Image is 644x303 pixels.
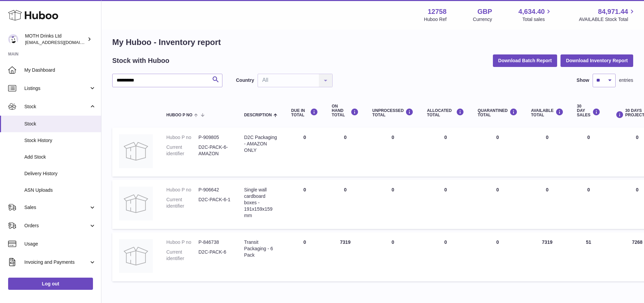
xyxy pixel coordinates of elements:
div: Single wall cardboard boxes - 191x159x159 mm [244,187,278,218]
dd: D2C-PACK-6-AMAZON [198,144,231,157]
span: Stock History [24,137,96,144]
span: Delivery History [24,170,96,177]
td: 0 [325,127,365,177]
span: Usage [24,241,96,247]
span: Orders [24,223,89,229]
dt: Current identifier [166,144,198,157]
span: Huboo P no [166,113,192,117]
div: QUARANTINED Total [478,108,518,117]
button: Download Batch Report [493,54,557,67]
td: 0 [524,127,570,177]
td: 0 [524,180,570,229]
span: My Dashboard [24,67,96,73]
span: 84,971.44 [598,7,628,16]
span: AVAILABLE Stock Total [579,16,636,23]
h1: My Huboo - Inventory report [112,37,633,48]
dt: Huboo P no [166,134,198,141]
a: Log out [8,278,93,290]
div: AVAILABLE Total [531,108,564,117]
span: 0 [496,239,499,245]
label: Country [236,77,254,84]
td: 0 [570,180,607,229]
span: Description [244,113,272,117]
strong: GBP [477,7,492,16]
img: product image [119,239,153,273]
span: entries [619,77,633,84]
div: Transit Packaging - 6 Pack [244,239,278,258]
dt: Huboo P no [166,187,198,193]
label: Show [577,77,589,84]
td: 0 [420,180,471,229]
span: [EMAIL_ADDRESS][DOMAIN_NAME] [25,40,99,45]
span: Total sales [522,16,552,23]
span: Invoicing and Payments [24,259,89,265]
span: 0 [496,135,499,140]
span: 4,634.40 [519,7,545,16]
img: product image [119,187,153,220]
td: 0 [284,127,325,177]
div: Huboo Ref [424,16,447,23]
div: DUE IN TOTAL [291,108,318,117]
a: 84,971.44 AVAILABLE Stock Total [579,7,636,23]
td: 0 [284,232,325,281]
span: Sales [24,204,89,211]
span: Listings [24,85,89,92]
td: 0 [420,127,471,177]
td: 0 [365,180,420,229]
div: 30 DAY SALES [577,104,600,118]
div: Currency [473,16,492,23]
dd: D2C-PACK-6 [198,249,231,262]
div: D2C Packaging - AMAZON ONLY [244,134,278,154]
div: ALLOCATED Total [427,108,464,117]
strong: 12758 [428,7,447,16]
a: 4,634.40 Total sales [519,7,553,23]
dd: P-909805 [198,134,231,141]
dt: Current identifier [166,249,198,262]
span: ASN Uploads [24,187,96,193]
dt: Huboo P no [166,239,198,246]
dd: D2C-PACK-6-1 [198,196,231,209]
td: 7319 [524,232,570,281]
td: 0 [365,127,420,177]
td: 7319 [325,232,365,281]
td: 0 [284,180,325,229]
td: 0 [325,180,365,229]
div: ON HAND Total [332,104,359,118]
span: Add Stock [24,154,96,160]
div: UNPROCESSED Total [372,108,413,117]
dd: P-906642 [198,187,231,193]
span: Stock [24,103,89,110]
dt: Current identifier [166,196,198,209]
td: 0 [365,232,420,281]
button: Download Inventory Report [560,54,633,67]
span: 0 [496,187,499,192]
td: 0 [570,127,607,177]
td: 0 [420,232,471,281]
h2: Stock with Huboo [112,56,169,65]
dd: P-846738 [198,239,231,246]
td: 51 [570,232,607,281]
img: product image [119,134,153,168]
div: MOTH Drinks Ltd [25,33,86,46]
img: orders@mothdrinks.com [8,34,18,44]
span: Stock [24,121,96,127]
